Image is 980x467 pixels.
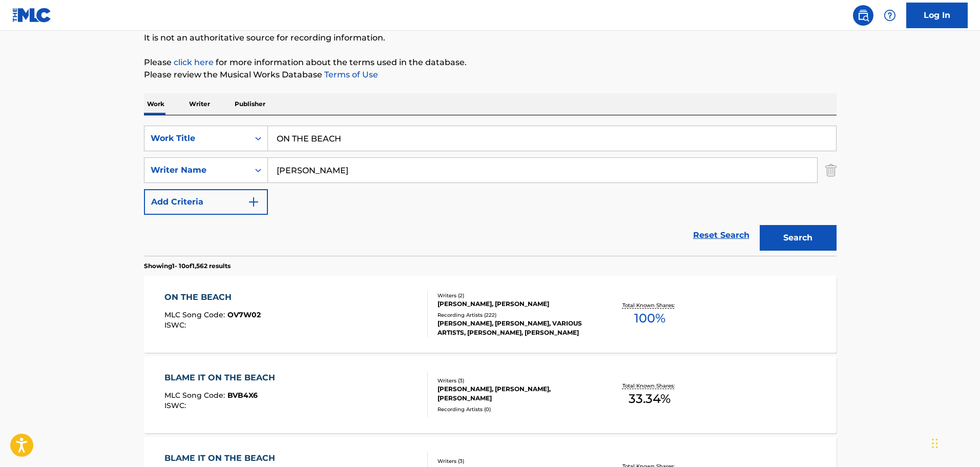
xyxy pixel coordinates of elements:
[688,224,755,247] a: Reset Search
[227,391,258,400] span: BVB4X6
[437,377,592,384] div: Writers ( 3 )
[629,390,671,408] span: 33.34 %
[144,56,837,69] p: Please for more information about the terms used in the database.
[929,418,980,467] iframe: Chat Widget
[144,276,837,353] a: ON THE BEACHMLC Song Code:OV7W02ISWC:Writers (2)[PERSON_NAME], [PERSON_NAME]Recording Artists (22...
[853,5,873,26] a: Public Search
[232,93,268,115] p: Publisher
[760,225,837,251] button: Search
[12,8,52,23] img: MLC Logo
[437,292,592,299] div: Writers ( 2 )
[144,32,837,44] p: It is not an authoritative source for recording information.
[164,452,280,464] div: BLAME IT ON THE BEACH
[144,356,837,433] a: BLAME IT ON THE BEACHMLC Song Code:BVB4X6ISWC:Writers (3)[PERSON_NAME], [PERSON_NAME], [PERSON_NA...
[144,69,837,81] p: Please review the Musical Works Database
[144,261,231,271] p: Showing 1 - 10 of 1,562 results
[164,310,227,319] span: MLC Song Code :
[164,401,189,410] span: ISWC :
[437,405,592,413] div: Recording Artists ( 0 )
[437,311,592,319] div: Recording Artists ( 222 )
[437,319,592,337] div: [PERSON_NAME], [PERSON_NAME], VARIOUS ARTISTS, [PERSON_NAME], [PERSON_NAME]
[164,372,280,384] div: BLAME IT ON THE BEACH
[884,9,896,22] img: help
[186,93,213,115] p: Writer
[622,301,677,309] p: Total Known Shares:
[932,428,938,459] div: Drag
[151,164,243,176] div: Writer Name
[144,93,168,115] p: Work
[634,309,665,328] span: 100 %
[247,196,260,208] img: 9d2ae6d4665cec9f34b9.svg
[144,189,268,215] button: Add Criteria
[437,384,592,403] div: [PERSON_NAME], [PERSON_NAME], [PERSON_NAME]
[164,291,261,303] div: ON THE BEACH
[322,70,378,79] a: Terms of Use
[906,3,968,28] a: Log In
[151,132,243,145] div: Work Title
[437,457,592,465] div: Writers ( 3 )
[227,310,261,319] span: OV7W02
[164,320,189,330] span: ISWC :
[880,5,900,26] div: Help
[174,57,214,67] a: click here
[857,9,869,22] img: search
[825,157,837,183] img: Delete Criterion
[622,382,677,390] p: Total Known Shares:
[144,126,837,256] form: Search Form
[164,391,227,400] span: MLC Song Code :
[437,299,592,309] div: [PERSON_NAME], [PERSON_NAME]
